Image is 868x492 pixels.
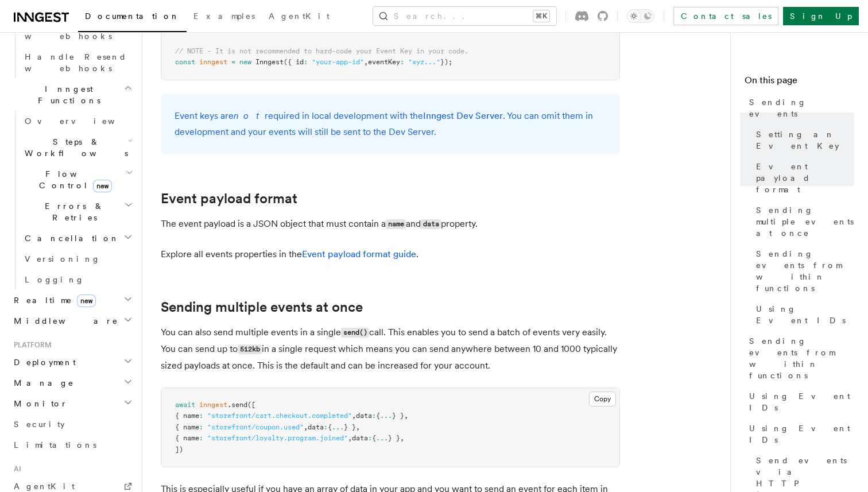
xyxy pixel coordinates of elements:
span: Middleware [9,315,118,327]
a: Sending events from within functions [751,243,854,299]
span: data [356,412,372,420]
span: ... [376,434,388,442]
span: Realtime [9,295,96,306]
span: : [400,58,404,66]
button: Steps & Workflows [20,131,135,164]
div: Inngest Functions [9,111,135,290]
span: Steps & Workflows [20,136,128,159]
button: Realtimenew [9,290,135,311]
span: } } [388,434,400,442]
span: Sending events from within functions [756,248,854,294]
a: Using Event IDs [745,386,854,418]
span: : [304,58,308,66]
span: Handle Resend webhooks [25,52,127,73]
span: Overview [25,117,143,126]
a: Documentation [78,3,187,32]
a: Using Event IDs [751,299,854,331]
span: } } [392,412,404,420]
span: Monitor [9,398,68,409]
a: Examples [187,3,262,31]
span: ({ id [284,58,304,66]
code: send() [341,328,369,338]
a: Event payload format [161,191,297,207]
span: { name [175,412,199,420]
span: Security [14,420,65,429]
span: "your-app-id" [312,58,364,66]
span: Versioning [25,254,100,264]
span: , [400,434,404,442]
span: "storefront/loyalty.program.joined" [207,434,348,442]
span: Cancellation [20,233,119,244]
button: Search...⌘K [373,7,556,25]
span: } } [344,423,356,431]
span: Using Event IDs [756,303,854,326]
span: { name [175,423,199,431]
span: Logging [25,275,84,284]
a: Using Event IDs [745,418,854,450]
span: ([ [247,401,255,409]
span: ... [380,412,392,420]
code: name [386,219,406,229]
button: Manage [9,373,135,393]
span: , [352,412,356,420]
span: data [308,423,324,431]
span: Limitations [14,440,96,450]
span: new [77,295,96,307]
span: Errors & Retries [20,200,125,223]
a: Sending events from within functions [745,331,854,386]
kbd: ⌘K [533,10,549,22]
span: AI [9,464,21,474]
a: Handle Resend webhooks [20,47,135,79]
span: { [328,423,332,431]
span: : [199,423,203,431]
span: // NOTE - It is not recommended to hard-code your Event Key in your code. [175,47,468,55]
p: Event keys are required in local development with the . You can omit them in development and your... [175,108,606,140]
a: Logging [20,269,135,290]
span: ]) [175,445,183,454]
span: "storefront/cart.checkout.completed" [207,412,352,420]
span: Using Event IDs [749,423,854,445]
a: Setting an Event Key [751,124,854,156]
a: Contact sales [673,7,778,25]
span: AgentKit [269,11,330,21]
code: 512kb [238,344,262,354]
span: .send [227,401,247,409]
button: Middleware [9,311,135,331]
button: Copy [589,392,616,406]
span: const [175,58,195,66]
span: { [376,412,380,420]
a: Event payload format guide [302,249,416,259]
button: Toggle dark mode [627,9,654,23]
span: new [239,58,251,66]
span: : [199,412,203,420]
button: Flow Controlnew [20,164,135,196]
span: await [175,401,195,409]
span: = [231,58,235,66]
span: , [304,423,308,431]
span: , [364,58,368,66]
span: Sending events from within functions [749,335,854,381]
a: Limitations [9,435,135,455]
span: : [199,434,203,442]
a: Security [9,414,135,435]
button: Deployment [9,352,135,373]
button: Monitor [9,393,135,414]
span: , [404,412,408,420]
span: inngest [199,401,227,409]
span: : [324,423,328,431]
button: Errors & Retries [20,196,135,228]
span: Setting an Event Key [756,129,854,152]
a: Versioning [20,249,135,269]
a: AgentKit [262,3,336,31]
a: Sending events [745,92,854,124]
span: "storefront/coupon.used" [207,423,304,431]
span: Platform [9,340,52,350]
span: Using Event IDs [749,390,854,413]
span: Inngest Functions [9,83,124,106]
h4: On this page [745,73,854,92]
span: Deployment [9,357,76,368]
span: { name [175,434,199,442]
p: Explore all events properties in the . [161,246,620,262]
button: Inngest Functions [9,79,135,111]
span: data [352,434,368,442]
